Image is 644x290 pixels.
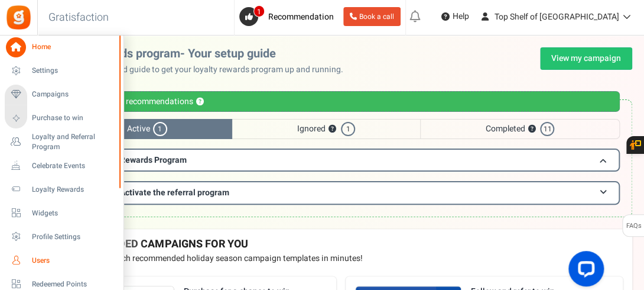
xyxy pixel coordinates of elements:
[5,227,118,247] a: Profile Settings
[5,85,118,105] a: Campaigns
[32,256,115,266] span: Users
[35,6,122,30] h3: Gratisfaction
[32,42,115,52] span: Home
[32,113,115,123] span: Purchase to win
[528,125,535,133] button: ?
[5,108,118,128] a: Purchase to win
[437,7,474,26] a: Help
[5,203,118,223] a: Widgets
[341,122,355,136] span: 1
[49,64,353,76] p: Use this personalized guide to get your loyalty rewards program up and running.
[343,7,401,26] a: Book a call
[32,132,118,152] span: Loyalty and Referral Program
[5,179,118,199] a: Loyalty Rewards
[32,89,115,99] span: Campaigns
[32,185,115,195] span: Loyalty Rewards
[450,11,469,22] span: Help
[5,61,118,81] a: Settings
[253,5,265,17] span: 1
[5,156,118,176] a: Celebrate Events
[328,125,336,133] button: ?
[5,4,32,31] img: Gratisfaction
[153,122,167,136] span: 1
[32,66,115,76] span: Settings
[268,11,334,23] span: Recommendation
[90,154,187,166] span: Loyalty Rewards Program
[49,47,353,60] h2: Loyalty rewards program- Your setup guide
[61,91,620,112] div: Personalized recommendations
[58,239,623,250] h4: RECOMMENDED CAMPAIGNS FOR YOU
[32,232,115,242] span: Profile Settings
[61,119,232,139] span: Active
[626,215,642,237] span: FAQs
[32,208,115,218] span: Widgets
[420,119,620,139] span: Completed
[120,186,229,199] span: Activate the referral program
[5,250,118,270] a: Users
[58,253,623,265] p: Preview and launch recommended holiday season campaign templates in minutes!
[495,11,619,23] span: Top Shelf of [GEOGRAPHIC_DATA]
[196,98,204,106] button: ?
[5,37,118,57] a: Home
[540,122,554,136] span: 11
[5,132,118,152] a: Loyalty and Referral Program
[239,7,339,26] a: 1 Recommendation
[32,279,115,289] span: Redeemed Points
[32,161,115,171] span: Celebrate Events
[232,119,419,139] span: Ignored
[540,47,632,70] a: View my campaign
